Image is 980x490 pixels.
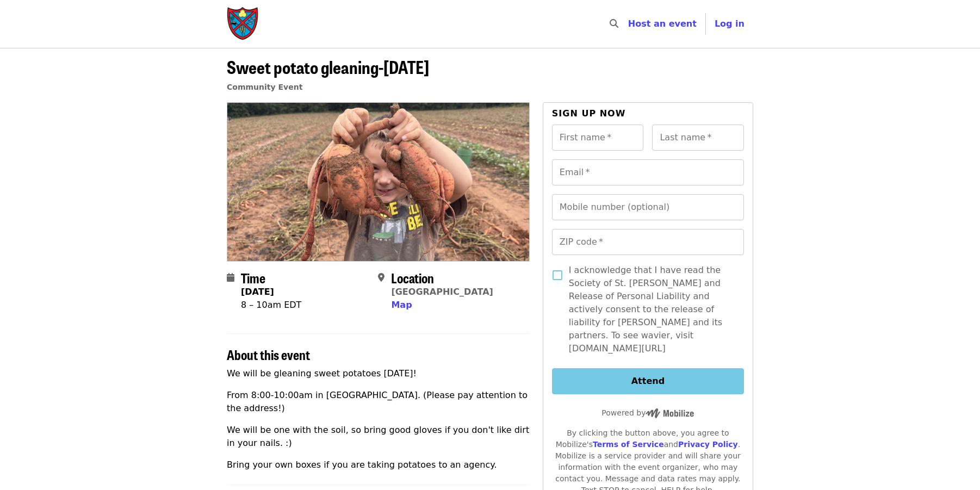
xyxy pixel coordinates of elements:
[227,7,259,41] img: Society of St. Andrew - Home
[227,389,530,415] p: From 8:00-10:00am in [GEOGRAPHIC_DATA]. (Please pay attention to the address!)
[628,18,697,29] a: Host an event
[552,159,744,185] input: Email
[227,345,310,364] span: About this event
[391,300,412,310] span: Map
[652,125,744,151] input: Last name
[552,229,744,255] input: ZIP code
[593,440,664,449] a: Terms of Service
[227,458,530,472] p: Bring your own boxes if you are taking potatoes to an agency.
[391,268,434,287] span: Location
[715,18,745,29] span: Log in
[227,103,529,260] img: Sweet potato gleaning-Friday 10/3 organized by Society of St. Andrew
[227,272,234,283] i: calendar icon
[552,368,744,394] button: Attend
[646,408,694,418] img: Powered by Mobilize
[625,11,634,37] input: Search
[391,287,493,297] a: [GEOGRAPHIC_DATA]
[610,18,618,29] i: search icon
[241,268,265,287] span: Time
[227,367,530,380] p: We will be gleaning sweet potatoes [DATE]!
[552,125,644,151] input: First name
[678,440,738,449] a: Privacy Policy
[601,408,694,417] span: Powered by
[569,264,735,355] span: I acknowledge that I have read the Society of St. [PERSON_NAME] and Release of Personal Liability...
[706,13,753,35] button: Log in
[552,194,744,220] input: Mobile number (optional)
[241,299,301,312] div: 8 – 10am EDT
[227,83,302,91] a: Community Event
[378,272,384,283] i: map-marker-alt icon
[227,54,429,79] span: Sweet potato gleaning-[DATE]
[227,424,530,450] p: We will be one with the soil, so bring good gloves if you don't like dirt in your nails. :)
[552,108,626,119] span: Sign up now
[241,287,274,297] strong: [DATE]
[391,299,412,312] button: Map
